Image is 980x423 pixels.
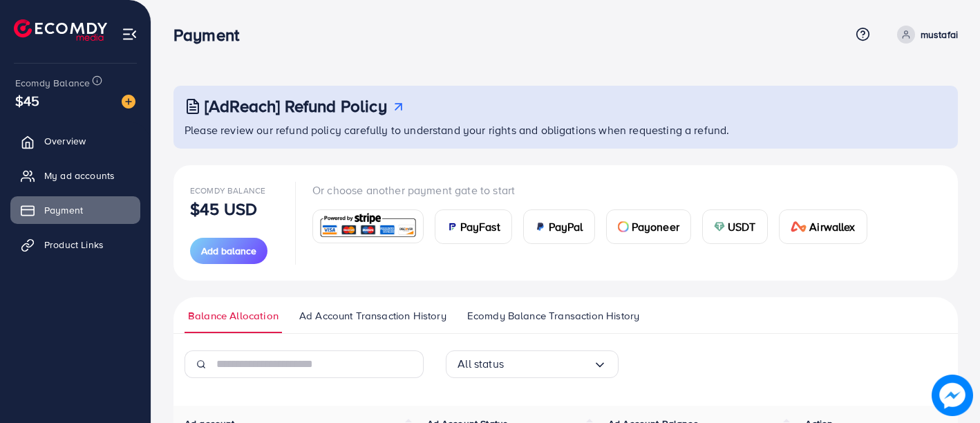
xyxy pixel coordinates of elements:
[312,182,878,198] p: Or choose another payment gate to start
[504,353,593,375] input: Search for option
[702,209,768,244] a: cardUSDT
[921,26,958,43] p: mustafai
[10,196,140,224] a: Payment
[932,375,972,415] img: image
[15,76,90,90] span: Ecomdy Balance
[122,26,138,42] img: menu
[299,308,446,323] span: Ad Account Transaction History
[173,25,250,45] h3: Payment
[44,238,104,252] span: Product Links
[458,353,504,375] span: All status
[535,221,546,232] img: card
[44,169,115,182] span: My ad accounts
[205,96,387,116] h3: [AdReach] Refund Policy
[14,19,107,41] img: logo
[188,308,279,323] span: Balance Allocation
[10,162,140,189] a: My ad accounts
[317,211,419,241] img: card
[467,308,639,323] span: Ecomdy Balance Transaction History
[435,209,512,244] a: cardPayFast
[446,350,619,378] div: Search for option
[190,238,267,264] button: Add balance
[523,209,595,244] a: cardPayPal
[618,221,629,232] img: card
[809,218,855,235] span: Airwallex
[460,218,500,235] span: PayFast
[714,221,725,232] img: card
[728,218,756,235] span: USDT
[312,209,424,243] a: card
[190,200,257,217] p: $45 USD
[44,203,83,217] span: Payment
[44,134,86,148] span: Overview
[15,91,39,111] span: $45
[201,244,256,258] span: Add balance
[190,185,265,196] span: Ecomdy Balance
[892,26,958,44] a: mustafai
[122,95,135,109] img: image
[446,221,458,232] img: card
[632,218,679,235] span: Payoneer
[185,122,950,138] p: Please review our refund policy carefully to understand your rights and obligations when requesti...
[606,209,691,244] a: cardPayoneer
[779,209,867,244] a: cardAirwallex
[791,221,807,232] img: card
[10,231,140,258] a: Product Links
[10,127,140,155] a: Overview
[549,218,583,235] span: PayPal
